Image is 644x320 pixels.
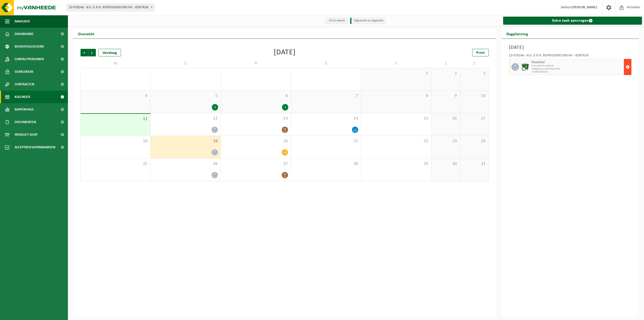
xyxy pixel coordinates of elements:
[364,71,429,76] span: 1
[509,44,632,51] h3: [DATE]
[15,91,30,103] span: Kalender
[350,17,386,24] li: Afgewerkt en afgemeld
[83,138,148,144] span: 18
[501,29,533,39] h2: Dagplanning
[434,138,457,144] span: 23
[67,4,154,11] span: 10-978246 - N.V. D.K.R. REFRIGERATIONS NV - KORTRIJK
[294,71,358,76] span: 31
[223,93,288,99] span: 6
[15,40,44,53] span: Bedrijfsgegevens
[223,138,288,144] span: 20
[509,54,632,59] div: 10-978246 - N.V. D.K.R. REFRIGERATIONS NV - KORTRIJK
[282,104,288,111] div: 1
[294,161,358,167] span: 28
[476,51,485,55] span: Print
[364,116,429,121] span: 15
[223,161,288,167] span: 27
[572,6,597,9] strong: [PERSON_NAME]
[80,59,151,68] td: M
[153,116,218,121] span: 12
[434,71,457,76] span: 2
[223,116,288,121] span: 13
[364,93,429,99] span: 8
[153,161,218,167] span: 26
[463,138,486,144] span: 24
[15,103,34,116] span: Rapportage
[83,71,148,76] span: 28
[532,64,623,67] span: WB-1100-CU restafval
[521,63,529,71] img: WB-1100-CU
[221,59,291,68] td: W
[532,70,623,74] span: T250001684282
[503,17,642,25] a: Extra taak aanvragen
[434,93,457,99] span: 9
[463,161,486,167] span: 31
[294,93,358,99] span: 7
[15,141,55,154] span: Acceptatievoorwaarden
[532,67,623,70] span: Lediging op vaste frequentie
[15,116,36,128] span: Documenten
[153,93,218,99] span: 5
[294,138,358,144] span: 21
[15,28,33,40] span: Dashboard
[291,59,361,68] td: D
[223,71,288,76] span: 30
[80,49,88,56] span: Vorige
[364,161,429,167] span: 29
[15,78,34,91] span: Contracten
[364,138,429,144] span: 22
[151,59,221,68] td: D
[212,104,218,111] div: 1
[463,116,486,121] span: 17
[83,161,148,167] span: 25
[434,116,457,121] span: 16
[431,59,460,68] td: Z
[325,17,348,24] li: Uit te voeren
[294,116,358,121] span: 14
[361,59,431,68] td: V
[66,4,154,11] span: 10-978246 - N.V. D.K.R. REFRIGERATIONS NV - KORTRIJK
[88,49,96,56] span: Volgende
[98,49,121,56] div: Vandaag
[83,93,148,99] span: 4
[15,65,33,78] span: Gebruikers
[15,128,37,141] span: Product Shop
[463,71,486,76] span: 3
[434,161,457,167] span: 30
[15,15,30,28] span: Navigatie
[15,53,44,65] span: Contactpersonen
[532,60,623,64] span: Restafval
[472,49,489,56] a: Print
[460,59,489,68] td: Z
[83,116,148,122] span: 11
[73,29,99,39] h2: Overzicht
[153,138,218,144] span: 19
[274,49,296,56] div: [DATE]
[463,93,486,99] span: 10
[153,71,218,76] span: 29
